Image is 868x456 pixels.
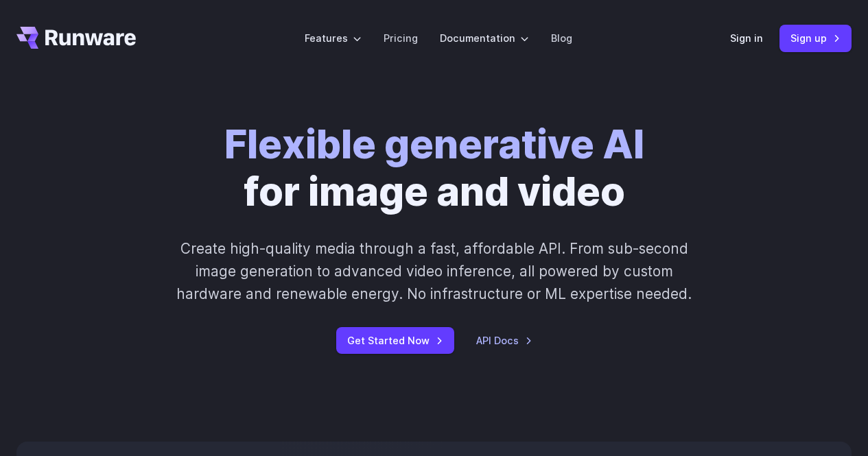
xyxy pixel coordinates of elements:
[336,327,454,354] a: Get Started Now
[167,237,701,306] p: Create high-quality media through a fast, affordable API. From sub-second image generation to adv...
[224,120,644,168] strong: Flexible generative AI
[224,121,644,215] h1: for image and video
[440,30,529,46] label: Documentation
[551,30,572,46] a: Blog
[730,30,763,46] a: Sign in
[384,30,418,46] a: Pricing
[779,25,852,51] a: Sign up
[305,30,362,46] label: Features
[476,333,532,348] a: API Docs
[16,27,136,49] a: Go to /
